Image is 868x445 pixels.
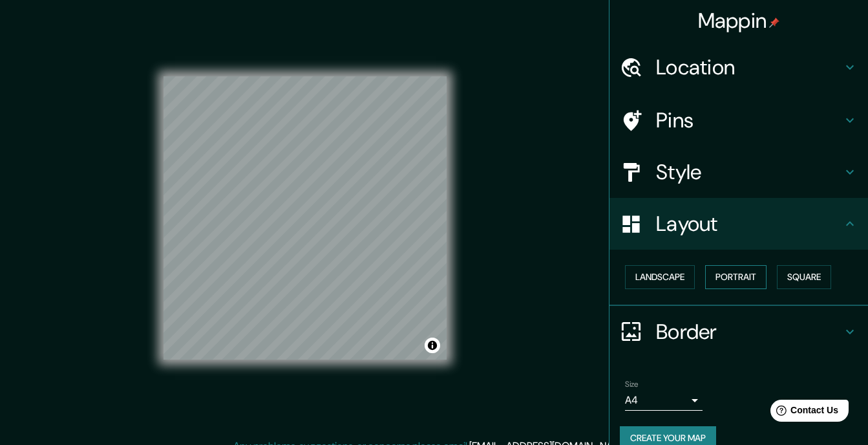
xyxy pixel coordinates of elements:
[753,395,854,431] iframe: Help widget launcher
[609,306,868,358] div: Border
[698,8,780,34] h4: Mappin
[609,198,868,250] div: Layout
[656,319,842,345] h4: Border
[625,378,639,389] label: Size
[625,390,703,411] div: A4
[656,54,842,80] h4: Location
[656,211,842,237] h4: Layout
[609,41,868,93] div: Location
[656,107,842,133] h4: Pins
[769,17,779,28] img: pin-icon.png
[609,94,868,146] div: Pins
[425,338,440,353] button: Toggle attribution
[609,146,868,198] div: Style
[777,265,831,289] button: Square
[705,265,767,289] button: Portrait
[164,76,447,360] canvas: Map
[625,265,695,289] button: Landscape
[656,159,842,185] h4: Style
